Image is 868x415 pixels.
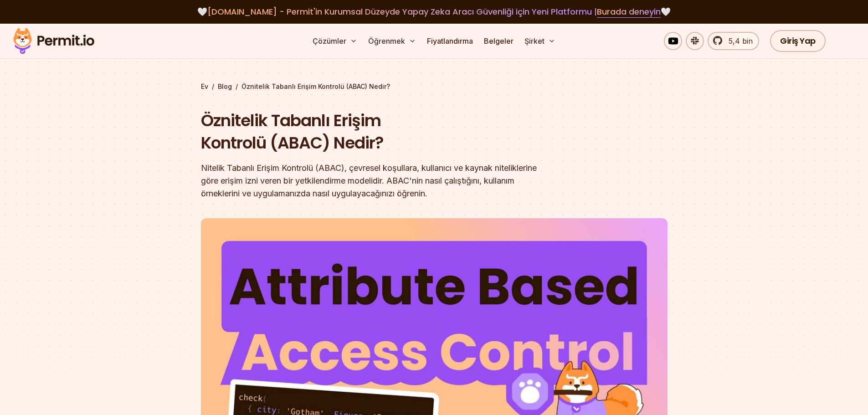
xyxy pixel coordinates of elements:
font: Öğrenmek [368,36,405,46]
font: Belgeler [484,36,514,46]
button: Öğrenmek [365,32,420,50]
font: 🤍 [197,6,207,17]
font: Nitelik Tabanlı Erişim Kontrolü (ABAC), çevresel koşullara, kullanıcı ve kaynak niteliklerine gör... [201,163,537,198]
img: Permit logo [9,26,98,56]
a: Fiyatlandırma [423,32,477,50]
font: Burada deneyin [597,6,661,17]
font: / [236,82,238,90]
font: Blog [218,82,232,90]
font: Öznitelik Tabanlı Erişim Kontrolü (ABAC) Nedir? [201,109,384,155]
a: Giriş Yap [770,30,826,52]
font: Ev [201,82,208,90]
font: Şirket [524,36,544,46]
a: Ev [201,82,208,91]
a: 5,4 bin [708,32,759,50]
font: Giriş Yap [780,35,816,46]
a: Burada deneyin [597,6,661,18]
font: 🤍 [661,6,671,17]
font: Fiyatlandırma [427,36,473,46]
a: Blog [218,82,232,91]
a: Belgeler [480,32,517,50]
font: [DOMAIN_NAME] - Permit'in Kurumsal Düzeyde Yapay Zeka Aracı Güvenliği için Yeni Platformu | [207,6,597,17]
button: Şirket [521,32,559,50]
button: Çözümler [309,32,361,50]
font: Çözümler [313,36,346,46]
font: 5,4 bin [729,36,753,46]
font: / [212,82,214,90]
